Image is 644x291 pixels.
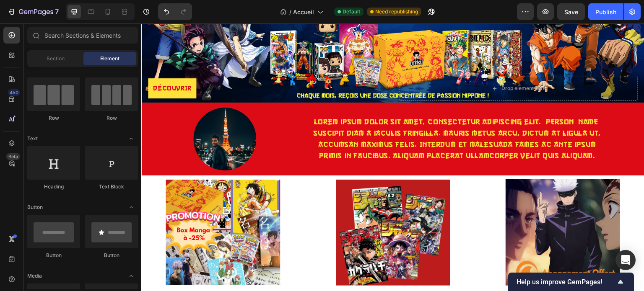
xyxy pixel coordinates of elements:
div: Text Block [85,183,138,191]
span: Need republishing [375,8,418,15]
span: Media [27,272,42,280]
div: Undo/Redo [158,3,192,20]
span: Accueil [293,8,314,16]
div: Rich Text Editor. Editing area: main [340,266,503,288]
button: Publish [588,3,623,20]
div: 450 [8,89,20,96]
span: Button [27,203,43,211]
div: Heading [27,183,80,191]
div: Row [27,114,80,122]
button: Save [557,3,585,20]
span: Toggle open [125,269,138,283]
input: Search Sections & Elements [27,27,138,44]
div: Row [85,114,138,122]
iframe: Design area [141,23,644,291]
img: gempages_582444586438231001-8368ca8a-4608-4d4c-b0c8-1b3a8aa4e1a8.png [364,152,479,266]
div: Publish [595,8,616,16]
span: Help us improve GemPages! [517,278,615,286]
span: Toggle open [125,132,138,145]
button: 7 [3,3,62,20]
div: Open Intercom Messenger [615,250,636,270]
span: Default [343,8,360,15]
img: Screenshot_2025-09-23_032301.png [24,152,139,266]
span: Element [100,55,119,62]
div: Drop element here [360,62,405,68]
div: Button [27,252,80,259]
img: Screenshot_2025-09-23_032433.png [195,152,309,266]
div: Beta [6,153,20,160]
span: / [289,8,291,16]
p: 7 [55,7,59,17]
div: Rich Text Editor. Editing area: main [170,266,333,288]
div: Button [85,252,138,259]
span: Save [564,8,578,15]
p: Lorem ipsum dolor sit amet, consectetur adipiscing elit. [PERSON_NAME] suscipit diam a iaculis fr... [171,93,461,138]
span: Section [47,55,65,62]
span: Text [27,135,38,142]
button: Show survey - Help us improve GemPages! [517,277,626,287]
span: Toggle open [125,201,138,214]
img: gempages_582444586438231001-28cba0ca-14ec-4e28-8b64-b62df2a96ed8.png [52,84,115,147]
